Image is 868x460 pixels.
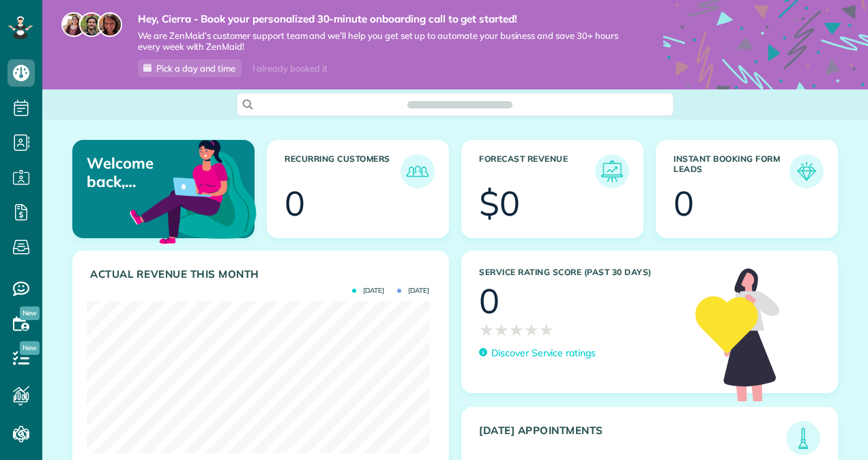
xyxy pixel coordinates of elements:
p: Discover Service ratings [491,346,596,360]
h3: Recurring Customers [285,154,401,188]
img: maria-72a9807cf96188c08ef61303f053569d2e2a8a1cde33d635c8a3ac13582a053d.jpg [61,12,86,37]
span: We are ZenMaid’s customer support team and we’ll help you get set up to automate your business an... [138,30,622,53]
img: icon_todays_appointments-901f7ab196bb0bea1936b74009e4eb5ffbc2d2711fa7634e0d609ed5ef32b18b.png [790,425,817,452]
img: jorge-587dff0eeaa6aab1f244e6dc62b8924c3b6ad411094392a53c71c6c4a576187d.jpg [79,12,104,37]
div: 0 [674,186,694,220]
span: ★ [479,318,494,342]
img: icon_form_leads-04211a6a04a5b2264e4ee56bc0799ec3eb69b7e499cbb523a139df1d13a81ae0.png [793,158,820,185]
span: ★ [524,318,539,342]
div: I already booked it [244,60,335,77]
h3: [DATE] Appointments [479,425,786,455]
div: 0 [285,186,305,220]
img: dashboard_welcome-42a62b7d889689a78055ac9021e634bf52bae3f8056760290aed330b23ab8690.png [127,124,259,257]
span: Pick a day and time [156,63,235,74]
div: $0 [479,186,520,220]
p: Welcome back, Cierra! [87,154,194,190]
span: Search ZenMaid… [421,98,498,111]
a: Discover Service ratings [479,346,596,360]
span: ★ [509,318,524,342]
a: Pick a day and time [138,59,242,77]
span: [DATE] [397,287,429,294]
h3: Instant Booking Form Leads [674,154,790,188]
img: michelle-19f622bdf1676172e81f8f8fba1fb50e276960ebfe0243fe18214015130c80e4.jpg [98,12,122,37]
h3: Actual Revenue this month [90,268,435,281]
strong: Hey, Cierra - Book your personalized 30-minute onboarding call to get started! [138,12,622,26]
div: 0 [479,284,500,318]
span: New [20,341,40,355]
span: ★ [539,318,554,342]
h3: Forecast Revenue [479,154,595,188]
span: ★ [494,318,509,342]
span: [DATE] [352,287,384,294]
h3: Service Rating score (past 30 days) [479,268,682,277]
img: icon_forecast_revenue-8c13a41c7ed35a8dcfafea3cbb826a0462acb37728057bba2d056411b612bbbe.png [598,158,626,185]
img: icon_recurring_customers-cf858462ba22bcd05b5a5880d41d6543d210077de5bb9ebc9590e49fd87d84ed.png [404,158,431,185]
span: New [20,306,40,320]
